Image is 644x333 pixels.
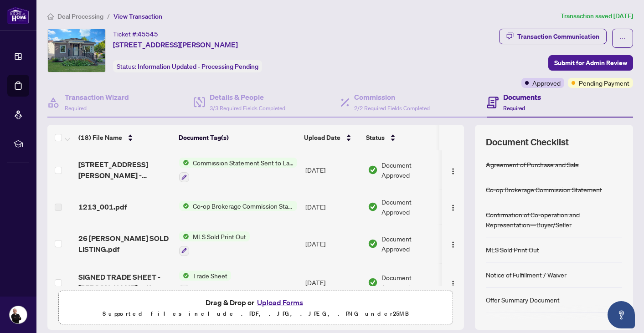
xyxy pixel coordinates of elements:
span: Information Updated - Processing Pending [138,62,258,71]
span: home [47,13,54,20]
span: Submit for Admin Review [554,56,627,70]
th: Status [362,125,440,150]
button: Open asap [608,301,635,328]
img: Document Status [368,239,378,249]
button: Submit for Admin Review [548,55,633,71]
span: MLS Sold Print Out [189,231,250,241]
span: Commission Statement Sent to Lawyer [189,158,297,168]
img: Document Status [368,202,378,212]
span: Drag & Drop or [206,297,306,308]
img: Document Status [368,165,378,175]
span: Upload Date [304,133,340,143]
span: Trade Sheet [189,271,231,281]
td: [DATE] [302,190,364,224]
li: / [107,11,110,21]
span: 1213_001.pdf [78,201,127,212]
img: logo [7,7,29,24]
img: Status Icon [179,271,189,281]
span: Pending Payment [579,78,629,88]
h4: Commission [354,92,430,102]
h4: Details & People [210,92,285,102]
h4: Documents [503,92,541,102]
span: Document Approved [381,160,438,180]
span: 45545 [138,30,158,38]
img: Logo [449,241,457,248]
img: Logo [449,204,457,211]
div: Ticket #: [113,29,158,39]
div: Co-op Brokerage Commission Statement [486,184,602,195]
span: Approved [532,78,561,88]
span: ellipsis [619,35,626,41]
button: Upload Forms [254,297,306,308]
td: [DATE] [302,150,364,190]
button: Logo [446,236,460,251]
div: Transaction Communication [517,29,599,44]
button: Status IconTrade Sheet [179,271,231,295]
span: [STREET_ADDRESS][PERSON_NAME] [113,39,238,50]
th: Document Tag(s) [175,125,300,150]
span: (18) File Name [78,133,122,143]
img: Profile Icon [10,306,27,323]
span: Drag & Drop orUpload FormsSupported files include .PDF, .JPG, .JPEG, .PNG under25MB [59,291,453,325]
div: Agreement of Purchase and Sale [486,159,579,169]
th: (18) File Name [75,125,175,150]
img: Status Icon [179,231,189,241]
span: 2/2 Required Fields Completed [354,105,430,112]
article: Transaction saved [DATE] [561,11,633,21]
span: SIGNED TRADE SHEET - [PERSON_NAME].pdf [78,272,172,293]
span: Required [503,105,525,112]
img: Status Icon [179,201,189,211]
span: [STREET_ADDRESS][PERSON_NAME] - INVOICE.pdf [78,159,172,181]
span: Document Approved [381,272,438,292]
div: Notice of Fulfillment / Waiver [486,270,567,280]
th: Upload Date [300,125,362,150]
button: Logo [446,200,460,214]
span: Status [366,133,385,143]
span: Document Checklist [486,136,569,149]
img: Logo [449,280,457,287]
button: Status IconMLS Sold Print Out [179,231,250,256]
button: Logo [446,275,460,290]
span: Document Approved [381,234,438,254]
span: 26 [PERSON_NAME] SOLD LISTING.pdf [78,233,172,255]
h4: Transaction Wizard [65,92,129,102]
span: 3/3 Required Fields Completed [210,105,285,112]
button: Transaction Communication [499,29,607,44]
div: Confirmation of Co-operation and Representation—Buyer/Seller [486,210,622,230]
td: [DATE] [302,224,364,263]
img: Logo [449,168,457,175]
button: Status IconCommission Statement Sent to Lawyer [179,158,297,182]
div: Offer Summary Document [486,295,560,305]
span: Deal Processing [57,12,103,20]
span: View Transaction [113,12,162,20]
img: Status Icon [179,158,189,168]
span: Required [65,105,87,112]
img: Document Status [368,277,378,287]
button: Logo [446,163,460,177]
img: IMG-X12296867_1.jpg [48,29,105,72]
div: MLS Sold Print Out [486,245,539,255]
td: [DATE] [302,263,364,302]
span: Co-op Brokerage Commission Statement [189,201,297,211]
span: Document Approved [381,197,438,217]
p: Supported files include .PDF, .JPG, .JPEG, .PNG under 25 MB [64,308,447,319]
button: Status IconCo-op Brokerage Commission Statement [179,201,297,211]
div: Status: [113,60,262,72]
